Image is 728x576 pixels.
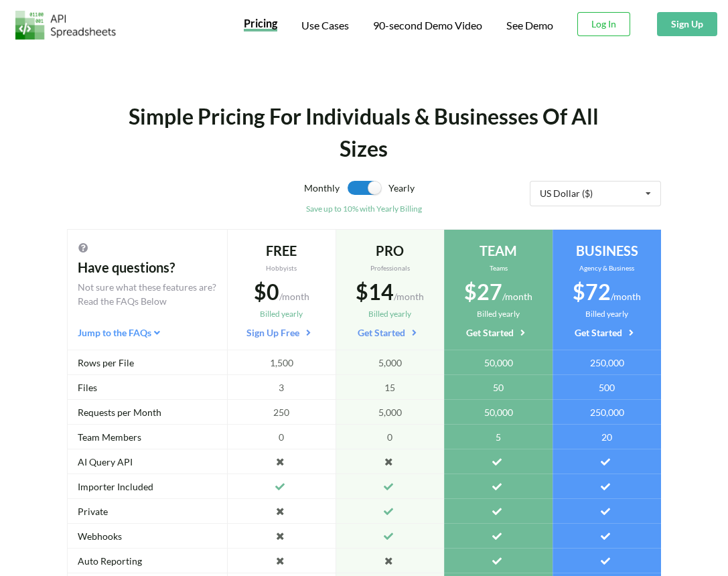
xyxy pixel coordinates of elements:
[502,291,532,302] span: /month
[78,280,216,308] div: Not sure what these features are? Read the FAQs Below
[238,263,325,273] div: Hobbyists
[67,400,227,425] div: Requests per Month
[244,17,277,29] span: Pricing
[493,380,504,394] span: 50
[254,279,279,305] span: $0
[301,19,349,31] span: Use Cases
[279,380,284,394] span: 3
[464,279,502,305] span: $27
[563,263,650,273] div: Agency & Business
[15,11,116,40] img: Logo.png
[346,240,433,261] div: PRO
[484,405,513,419] span: 50,000
[496,430,501,444] span: 5
[67,499,227,524] div: Private
[484,356,513,370] span: 50,000
[78,257,216,277] div: Have questions?
[67,449,227,474] div: AI Query API
[220,181,340,203] div: Monthly
[238,240,325,261] div: FREE
[455,240,542,261] div: TEAM
[506,19,553,33] a: See Demo
[590,405,624,419] span: 250,000
[67,524,227,549] div: Webhooks
[358,326,422,338] a: Get Started
[611,291,641,302] span: /month
[384,380,395,394] span: 15
[455,308,542,320] div: Billed yearly
[575,326,639,338] a: Get Started
[67,474,227,499] div: Importer Included
[67,375,227,400] div: Files
[246,326,316,338] a: Sign Up Free
[67,549,227,573] div: Auto Reporting
[466,326,530,338] a: Get Started
[455,263,542,273] div: Teams
[373,20,482,31] span: 90-second Demo Video
[599,380,615,394] span: 500
[346,263,433,273] div: Professionals
[601,430,612,444] span: 20
[378,405,402,419] span: 5,000
[279,430,284,444] span: 0
[118,100,609,165] div: Simple Pricing For Individuals & Businesses Of All Sizes
[346,308,433,320] div: Billed yearly
[387,430,392,444] span: 0
[78,326,216,340] div: Jump to the FAQs
[394,291,424,302] span: /month
[220,203,508,215] div: Save up to 10% with Yearly Billing
[573,279,611,305] span: $72
[577,12,630,36] button: Log In
[563,240,650,261] div: BUSINESS
[273,405,289,419] span: 250
[67,425,227,449] div: Team Members
[356,279,394,305] span: $14
[388,181,508,203] div: Yearly
[378,356,402,370] span: 5,000
[563,308,650,320] div: Billed yearly
[279,291,309,302] span: /month
[657,12,717,36] button: Sign Up
[270,356,293,370] span: 1,500
[238,308,325,320] div: Billed yearly
[67,350,227,375] div: Rows per File
[590,356,624,370] span: 250,000
[540,189,593,198] div: US Dollar ($)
